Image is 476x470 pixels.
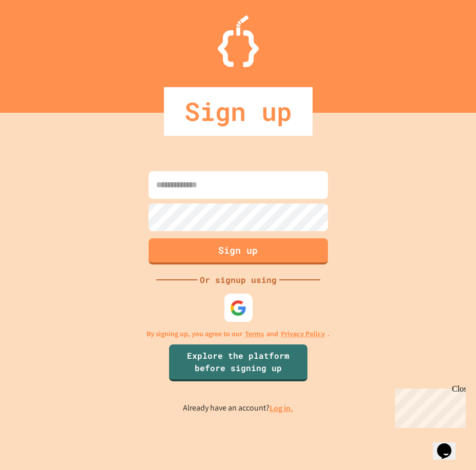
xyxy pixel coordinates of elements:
div: Chat with us now!Close [4,4,71,65]
iframe: chat widget [433,429,466,460]
p: By signing up, you agree to our and . [147,329,329,339]
a: Explore the platform before signing up [169,344,307,381]
div: Or signup using [197,274,279,286]
p: Already have an account? [183,402,293,415]
button: Sign up [149,238,328,264]
a: Terms [245,329,264,339]
a: Privacy Policy [281,329,325,339]
a: Log in. [270,403,293,414]
img: Logo.svg [218,15,259,67]
iframe: chat widget [391,384,466,428]
div: Sign up [164,87,313,136]
img: google-icon.svg [230,299,246,316]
